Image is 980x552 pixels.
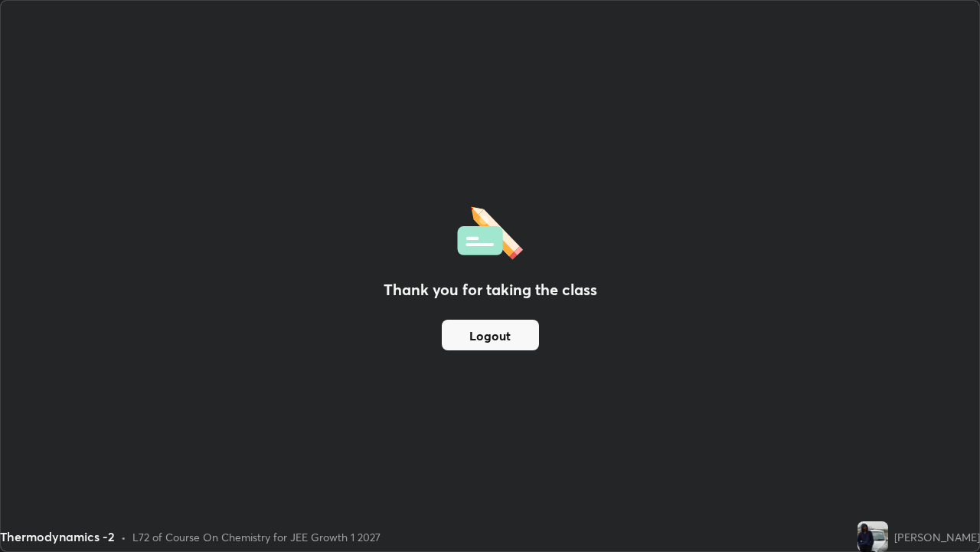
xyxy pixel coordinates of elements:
img: offlineFeedback.1438e8b3.svg [457,202,523,260]
img: f991eeff001c4949acf00ac8e21ffa6c.jpg [857,521,888,552]
div: L72 of Course On Chemistry for JEE Growth 1 2027 [132,529,381,545]
div: • [121,529,126,545]
button: Logout [442,320,539,350]
div: [PERSON_NAME] [894,529,980,545]
h2: Thank you for taking the class [384,278,597,301]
